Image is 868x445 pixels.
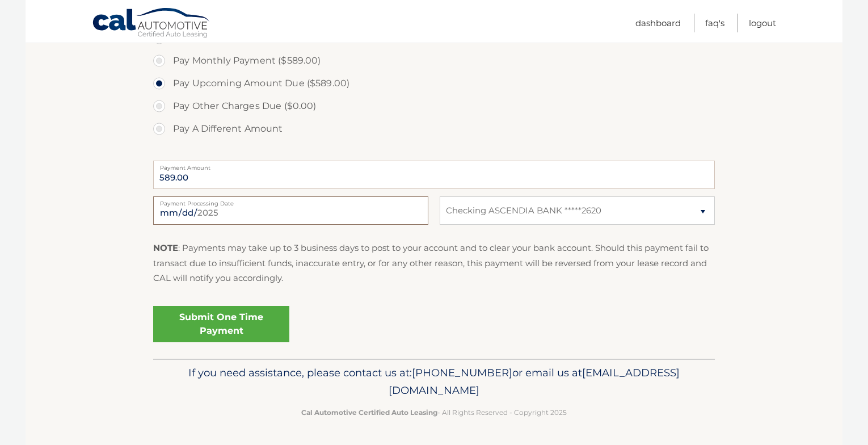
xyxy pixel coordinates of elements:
span: [PHONE_NUMBER] [412,366,512,379]
label: Pay Monthly Payment ($589.00) [153,49,715,72]
p: If you need assistance, please contact us at: or email us at [161,364,707,400]
label: Pay A Different Amount [153,117,715,140]
label: Pay Other Charges Due ($0.00) [153,95,715,117]
a: Dashboard [635,14,681,32]
strong: NOTE [153,242,178,253]
a: Cal Automotive [92,7,211,40]
label: Pay Upcoming Amount Due ($589.00) [153,72,715,95]
input: Payment Date [153,196,428,225]
p: : Payments may take up to 3 business days to post to your account and to clear your bank account.... [153,241,715,286]
a: Logout [749,14,776,32]
label: Payment Amount [153,161,715,170]
strong: Cal Automotive Certified Auto Leasing [301,408,437,417]
label: Payment Processing Date [153,196,428,205]
p: - All Rights Reserved - Copyright 2025 [161,406,707,418]
a: FAQ's [705,14,724,32]
input: Payment Amount [153,161,715,189]
a: Submit One Time Payment [153,306,289,342]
